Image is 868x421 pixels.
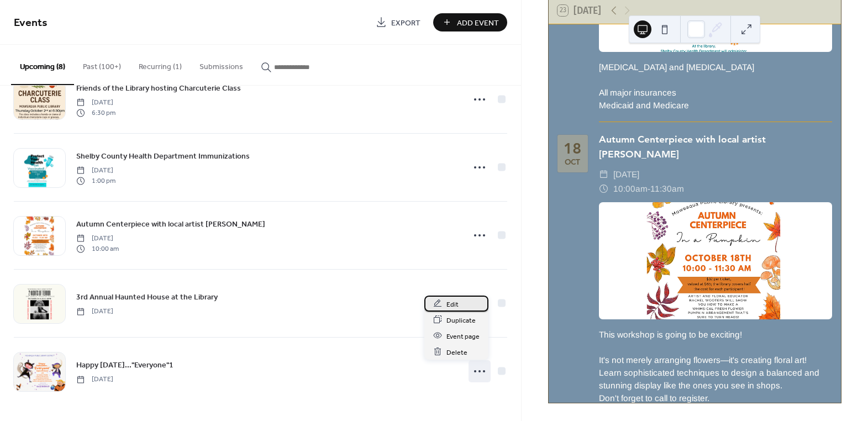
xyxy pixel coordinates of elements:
[11,45,74,85] button: Upcoming (8)
[76,360,173,371] span: Happy [DATE]..."Everyone"1
[76,359,173,371] a: Happy [DATE]..."Everyone"1
[76,219,265,230] span: Autumn Centerpiece with local artist [PERSON_NAME]
[76,151,250,162] span: Shelby County Health Department Immunizations
[433,13,507,31] button: Add Event
[76,108,115,118] span: 6:30 pm
[391,17,420,29] span: Export
[14,12,48,34] span: Events
[130,45,191,84] button: Recurring (1)
[564,141,581,156] div: 18
[76,244,119,254] span: 10:00 am
[457,17,499,29] span: Add Event
[74,45,130,84] button: Past (100+)
[76,166,115,176] span: [DATE]
[76,291,218,303] a: 3rd Annual Haunted House at the Library
[648,182,650,196] span: -
[76,375,113,385] span: [DATE]
[599,167,609,182] div: ​
[191,45,252,84] button: Submissions
[76,218,265,230] a: Autumn Centerpiece with local artist [PERSON_NAME]
[565,159,580,166] div: Oct
[599,61,832,112] div: [MEDICAL_DATA] and [MEDICAL_DATA] All major insurances Medicaid and Medicare
[76,82,241,94] a: Friends of the Library hosting Charcuterie Class
[76,98,115,108] span: [DATE]
[446,314,476,326] span: Duplicate
[446,346,467,358] span: Delete
[76,83,241,94] span: Friends of the Library hosting Charcuterie Class
[76,292,218,303] span: 3rd Annual Haunted House at the Library
[446,330,480,342] span: Event page
[76,176,115,186] span: 1:00 pm
[599,182,609,196] div: ​
[650,182,684,196] span: 11:30am
[367,13,429,31] a: Export
[76,234,119,244] span: [DATE]
[613,167,639,182] span: [DATE]
[76,307,113,317] span: [DATE]
[446,298,459,310] span: Edit
[613,182,648,196] span: 10:00am
[599,132,832,161] div: Autumn Centerpiece with local artist [PERSON_NAME]
[76,150,250,162] a: Shelby County Health Department Immunizations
